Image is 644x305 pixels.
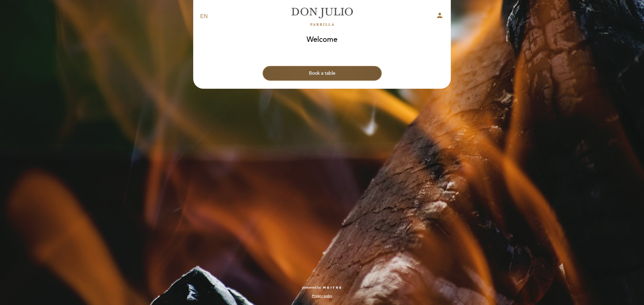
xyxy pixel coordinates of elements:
[436,11,444,22] button: person
[436,11,444,19] i: person
[280,7,364,26] a: [PERSON_NAME]
[323,286,342,290] img: MEITRE
[312,294,332,298] a: Privacy policy
[307,36,337,44] h1: Welcome
[302,285,342,290] a: powered by
[263,66,382,81] button: Book a table
[302,285,321,290] span: powered by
